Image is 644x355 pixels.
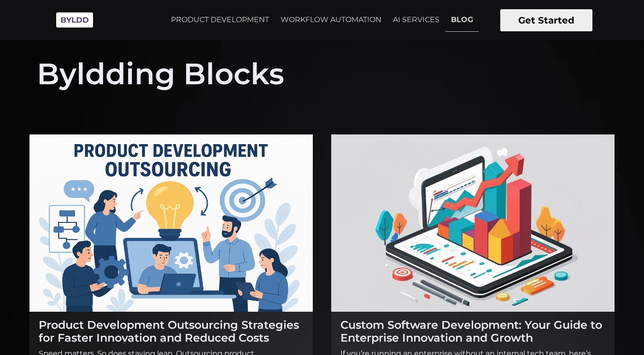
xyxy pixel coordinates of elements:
[331,134,615,312] img: Custom Software Development: Your Guide to Enterprise Innovation and Growth
[500,9,592,31] button: Get Started
[52,7,98,33] img: Byldd - Product Development Company
[275,8,387,31] a: WORKFLOW AUTOMATION
[340,319,605,344] h2: Custom Software Development: Your Guide to Enterprise Innovation and Growth
[165,8,275,31] a: PRODUCT DEVELOPMENT
[445,8,479,32] a: BLOG
[39,319,304,344] h2: Product Development Outsourcing Strategies for Faster Innovation and Reduced Costs
[37,37,284,93] h1: Byldding Blocks
[29,134,313,312] img: Product Development Outsourcing Strategies for Faster Innovation and Reduced Costs
[387,8,445,31] a: AI SERVICES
